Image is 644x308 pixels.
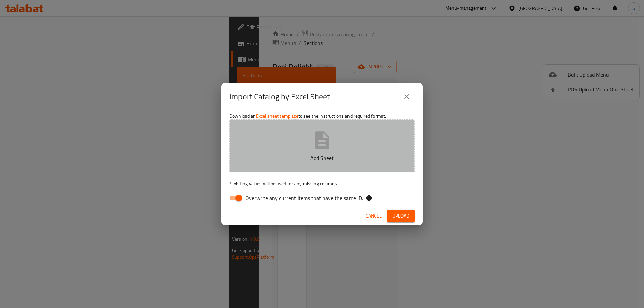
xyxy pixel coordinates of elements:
button: Cancel [363,210,384,222]
p: Add Sheet [240,154,404,162]
a: Excel sheet template [256,112,298,120]
button: Upload [387,210,415,222]
span: Cancel [366,212,382,220]
button: close [398,88,415,105]
svg: If the overwrite option isn't selected, then the items that match an existing ID will be ignored ... [366,195,372,201]
p: Existing values will be used for any missing columns. [229,180,415,187]
span: Upload [392,212,409,220]
h2: Import Catalog by Excel Sheet [229,91,330,102]
button: Add Sheet [229,119,415,172]
span: Overwrite any current items that have the same ID. [245,194,363,202]
div: Download an to see the instructions and required format. [221,110,423,207]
